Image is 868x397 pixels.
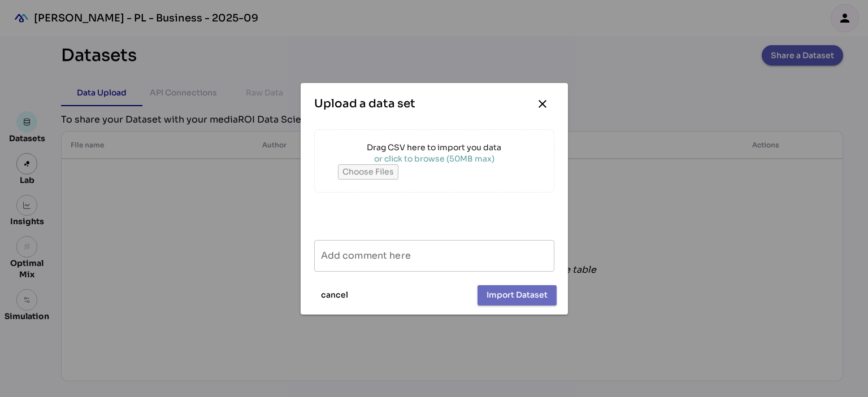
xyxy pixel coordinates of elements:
div: Drag CSV here to import you data [338,142,530,153]
input: Add comment here [321,240,548,272]
i: close [536,97,549,111]
div: Upload a data set [314,96,415,112]
div: or click to browse (50MB max) [338,153,530,164]
button: cancel [312,285,357,306]
span: Import Dataset [487,288,548,302]
button: Import Dataset [478,285,557,306]
span: cancel [321,288,348,302]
